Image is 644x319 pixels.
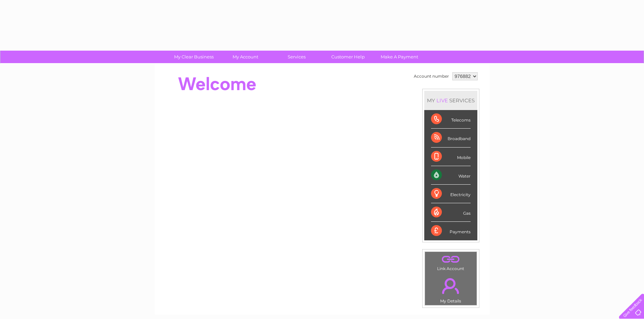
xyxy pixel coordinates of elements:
[427,274,475,298] a: .
[412,71,451,82] td: Account number
[431,203,471,222] div: Gas
[217,51,273,63] a: My Account
[431,110,471,129] div: Telecoms
[431,148,471,166] div: Mobile
[431,166,471,185] div: Water
[425,272,477,305] td: My Details
[431,185,471,203] div: Electricity
[431,222,471,240] div: Payments
[269,51,325,63] a: Services
[427,254,475,265] a: .
[320,51,376,63] a: Customer Help
[431,129,471,147] div: Broadband
[435,97,449,104] div: LIVE
[424,91,477,110] div: MY SERVICES
[166,51,222,63] a: My Clear Business
[372,51,427,63] a: Make A Payment
[425,251,477,273] td: Link Account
